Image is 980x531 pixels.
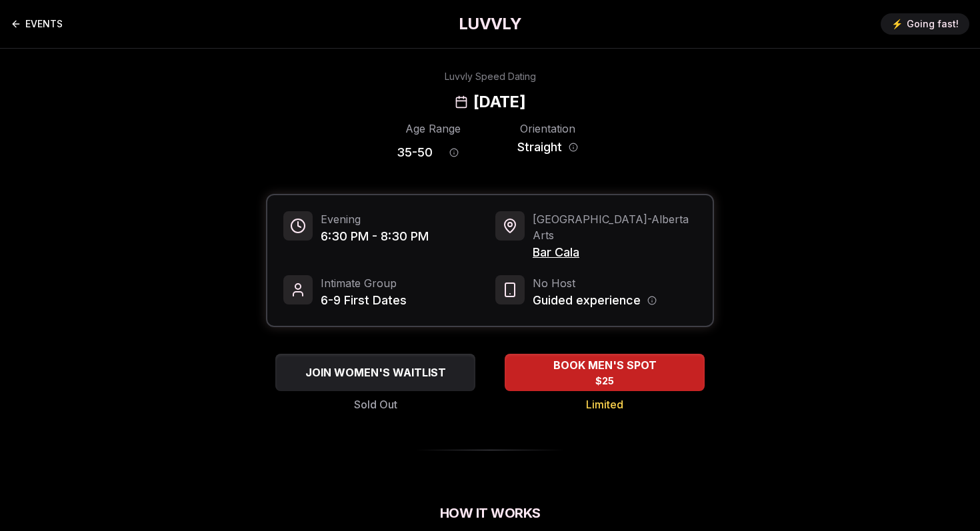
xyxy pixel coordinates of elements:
[445,70,536,83] div: Luvvly Speed Dating
[459,13,521,35] a: LUVVLY
[505,354,705,391] button: BOOK MEN'S SPOT - Limited
[303,364,449,380] span: JOIN WOMEN'S WAITLIST
[321,291,407,310] span: 6-9 First Dates
[595,374,614,388] span: $25
[266,504,714,522] h2: How It Works
[397,143,433,162] span: 35 - 50
[891,17,903,31] span: ⚡️
[551,357,659,373] span: BOOK MEN'S SPOT
[321,211,429,227] span: Evening
[647,296,657,305] button: Host information
[439,138,469,167] button: Age range information
[533,243,697,262] span: Bar Cala
[533,275,657,291] span: No Host
[569,143,578,152] button: Orientation information
[586,396,623,412] span: Limited
[321,227,429,246] span: 6:30 PM - 8:30 PM
[533,211,697,243] span: [GEOGRAPHIC_DATA] - Alberta Arts
[275,354,475,391] button: JOIN WOMEN'S WAITLIST - Sold Out
[533,291,641,310] span: Guided experience
[907,17,959,31] span: Going fast!
[354,396,397,412] span: Sold Out
[473,91,525,113] h2: [DATE]
[517,138,562,157] span: Straight
[511,121,583,137] div: Orientation
[321,275,407,291] span: Intimate Group
[397,121,469,137] div: Age Range
[11,11,63,37] a: Back to events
